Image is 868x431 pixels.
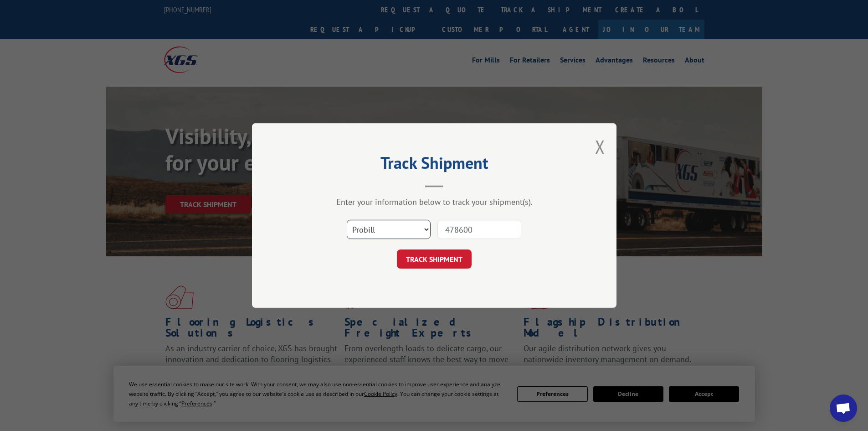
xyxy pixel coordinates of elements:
[437,220,521,239] input: Number(s)
[298,197,571,207] div: Enter your information below to track your shipment(s).
[397,249,472,269] button: TRACK SHIPMENT
[595,135,605,159] button: Close modal
[830,395,857,422] div: Open chat
[298,156,571,174] h2: Track Shipment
